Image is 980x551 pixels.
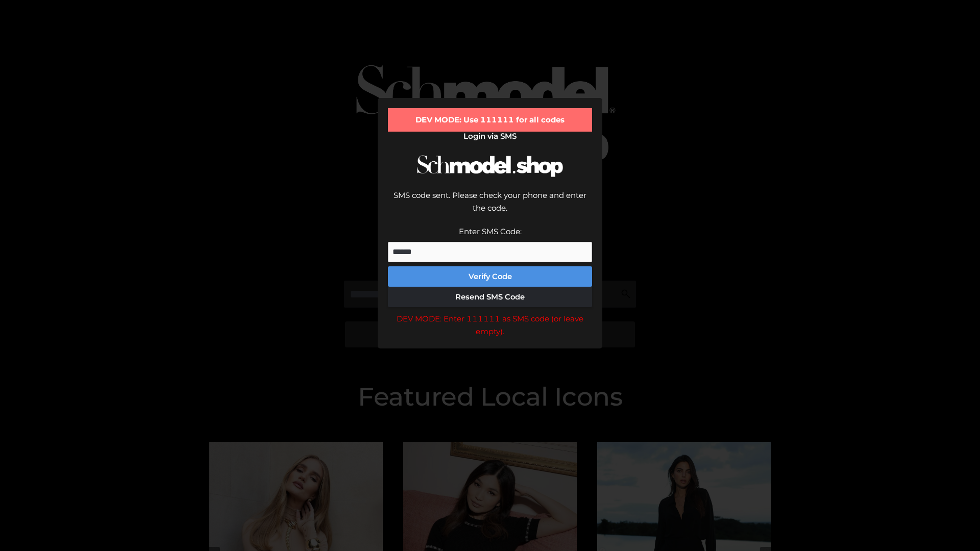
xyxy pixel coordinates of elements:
img: Schmodel Logo [413,146,567,186]
h2: Login via SMS [388,132,592,141]
button: Resend SMS Code [388,287,592,307]
div: DEV MODE: Enter 111111 as SMS code (or leave empty). [388,312,592,338]
label: Enter SMS Code: [459,227,522,236]
div: SMS code sent. Please check your phone and enter the code. [388,189,592,225]
div: DEV MODE: Use 111111 for all codes [388,108,592,132]
button: Verify Code [388,266,592,287]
